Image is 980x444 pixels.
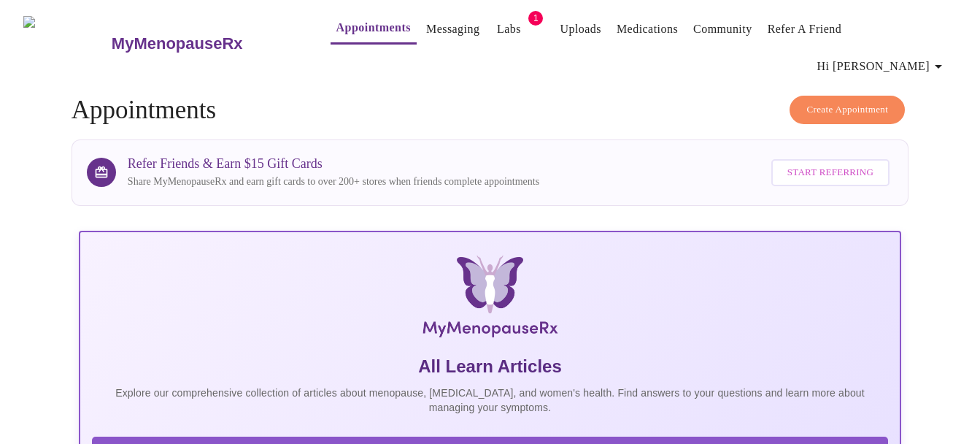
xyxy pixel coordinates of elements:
span: Create Appointment [806,102,888,118]
h5: All Learn Articles [92,355,888,378]
button: Refer a Friend [762,15,848,44]
button: Messaging [420,15,485,44]
a: Community [693,19,752,39]
img: MyMenopauseRx Logo [23,16,109,71]
button: Appointments [331,13,417,45]
span: Hi [PERSON_NAME] [817,56,947,77]
a: Labs [497,19,521,39]
button: Labs [485,15,532,44]
a: Messaging [426,19,479,39]
h3: Refer Friends & Earn $15 Gift Cards [128,156,539,172]
span: 1 [528,11,543,26]
a: Uploads [560,19,601,39]
button: Medications [611,15,684,44]
span: Start Referring [787,164,873,181]
button: Start Referring [771,159,890,186]
button: Uploads [554,15,607,44]
button: Community [687,15,758,44]
a: Appointments [336,18,411,38]
a: Start Referring [768,152,893,194]
p: Explore our comprehensive collection of articles about menopause, [MEDICAL_DATA], and women's hea... [92,386,888,415]
a: Medications [617,19,678,39]
button: Hi [PERSON_NAME] [811,52,953,81]
a: MyMenopauseRx [109,18,301,69]
p: Share MyMenopauseRx and earn gift cards to over 200+ stores when friends complete appointments [128,175,539,189]
img: MyMenopauseRx Logo [215,256,765,343]
a: Refer a Friend [768,19,842,39]
h3: MyMenopauseRx [112,34,243,53]
button: Create Appointment [790,96,905,124]
h4: Appointments [72,96,908,125]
